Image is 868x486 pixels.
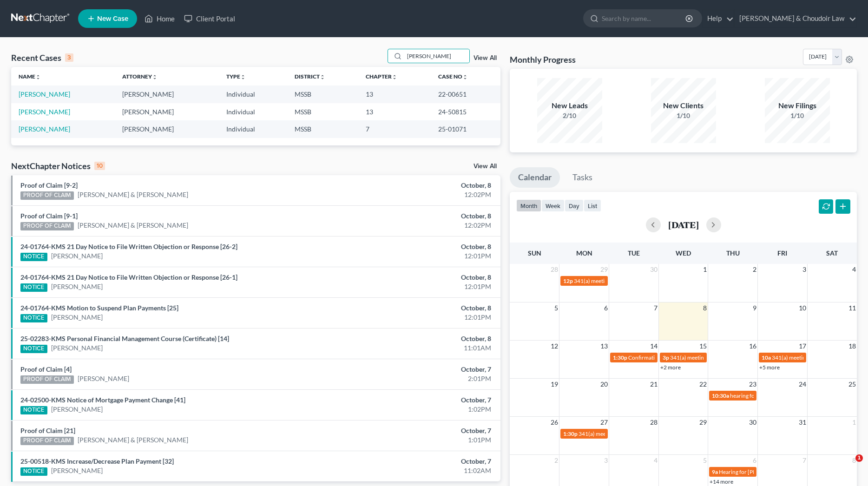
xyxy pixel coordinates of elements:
[649,341,658,352] span: 14
[599,341,609,352] span: 13
[777,249,787,257] span: Fri
[366,73,397,80] a: Chapterunfold_more
[603,455,609,466] span: 3
[602,10,687,27] input: Search by name...
[752,264,757,275] span: 2
[358,85,431,103] td: 13
[537,111,602,120] div: 2/10
[341,242,491,251] div: October, 8
[851,417,857,428] span: 1
[528,249,541,257] span: Sun
[20,181,78,189] a: Proof of Claim [9-2]
[341,395,491,405] div: October, 7
[719,468,791,475] span: Hearing for [PERSON_NAME]
[122,73,158,80] a: Attorneyunfold_more
[97,15,128,22] span: New Case
[510,167,560,188] a: Calendar
[20,457,174,465] a: 25-00518-KMS Increase/Decrease Plan Payment [32]
[576,249,592,257] span: Mon
[20,212,78,220] a: Proof of Claim [9-1]
[663,354,669,361] span: 3p
[341,334,491,343] div: October, 8
[848,379,857,390] span: 25
[735,10,856,27] a: [PERSON_NAME] & Choudoir Law
[748,417,757,428] span: 30
[51,282,103,291] a: [PERSON_NAME]
[565,199,584,212] button: day
[78,435,188,445] a: [PERSON_NAME] & [PERSON_NAME]
[599,417,609,428] span: 27
[20,375,74,384] div: PROOF OF CLAIM
[798,302,807,314] span: 10
[19,73,41,80] a: Nameunfold_more
[550,264,559,275] span: 28
[653,302,658,314] span: 7
[115,85,218,103] td: [PERSON_NAME]
[51,343,103,353] a: [PERSON_NAME]
[676,249,691,257] span: Wed
[341,303,491,313] div: October, 8
[19,125,70,133] a: [PERSON_NAME]
[341,435,491,445] div: 1:01PM
[152,74,158,80] i: unfold_more
[341,313,491,322] div: 12:01PM
[78,190,188,199] a: [PERSON_NAME] & [PERSON_NAME]
[358,103,431,120] td: 13
[341,190,491,199] div: 12:02PM
[802,455,807,466] span: 7
[20,467,47,476] div: NOTICE
[341,374,491,383] div: 2:01PM
[748,379,757,390] span: 23
[35,74,41,80] i: unfold_more
[603,302,609,314] span: 6
[564,167,601,188] a: Tasks
[19,108,70,116] a: [PERSON_NAME]
[798,379,807,390] span: 24
[752,302,757,314] span: 9
[65,53,73,62] div: 3
[553,455,559,466] span: 2
[798,417,807,428] span: 31
[462,74,468,80] i: unfold_more
[712,468,718,475] span: 9a
[584,199,601,212] button: list
[599,379,609,390] span: 20
[20,335,229,342] a: 25-02283-KMS Personal Financial Management Course (Certificate) [14]
[226,73,246,80] a: Typeunfold_more
[341,181,491,190] div: October, 8
[730,392,802,399] span: hearing for [PERSON_NAME]
[649,264,658,275] span: 30
[698,379,708,390] span: 22
[20,283,47,292] div: NOTICE
[653,455,658,466] span: 4
[431,120,500,138] td: 25-01071
[341,405,491,414] div: 1:02PM
[341,221,491,230] div: 12:02PM
[19,90,70,98] a: [PERSON_NAME]
[287,120,358,138] td: MSSB
[20,396,185,404] a: 24-02500-KMS Notice of Mortgage Payment Change [41]
[726,249,740,257] span: Thu
[20,243,237,250] a: 24-01764-KMS 21 Day Notice to File Written Objection or Response [26-2]
[599,264,609,275] span: 29
[553,302,559,314] span: 5
[702,264,708,275] span: 1
[668,220,699,230] h2: [DATE]
[341,211,491,221] div: October, 8
[550,341,559,352] span: 12
[473,163,497,170] a: View All
[20,406,47,414] div: NOTICE
[78,374,129,383] a: [PERSON_NAME]
[510,54,576,65] h3: Monthly Progress
[649,417,658,428] span: 28
[762,354,771,361] span: 10a
[848,341,857,352] span: 18
[748,341,757,352] span: 16
[51,251,103,261] a: [PERSON_NAME]
[670,354,760,361] span: 341(a) meeting for [PERSON_NAME]
[702,455,708,466] span: 5
[219,103,287,120] td: Individual
[698,417,708,428] span: 29
[287,85,358,103] td: MSSB
[20,222,74,230] div: PROOF OF CLAIM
